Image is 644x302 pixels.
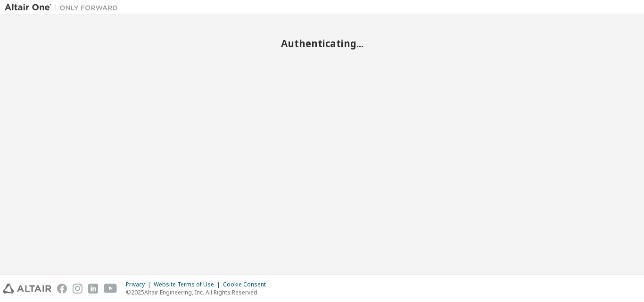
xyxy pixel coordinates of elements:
div: Privacy [126,281,154,288]
img: Altair One [5,3,123,12]
div: Website Terms of Use [154,281,223,288]
div: Cookie Consent [223,281,272,288]
img: altair_logo.svg [3,284,51,294]
p: © 2025 Altair Engineering, Inc. All Rights Reserved. [126,288,272,296]
img: facebook.svg [57,284,67,294]
img: youtube.svg [104,284,117,294]
img: linkedin.svg [88,284,98,294]
h2: Authenticating... [5,37,639,49]
img: instagram.svg [73,284,83,294]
